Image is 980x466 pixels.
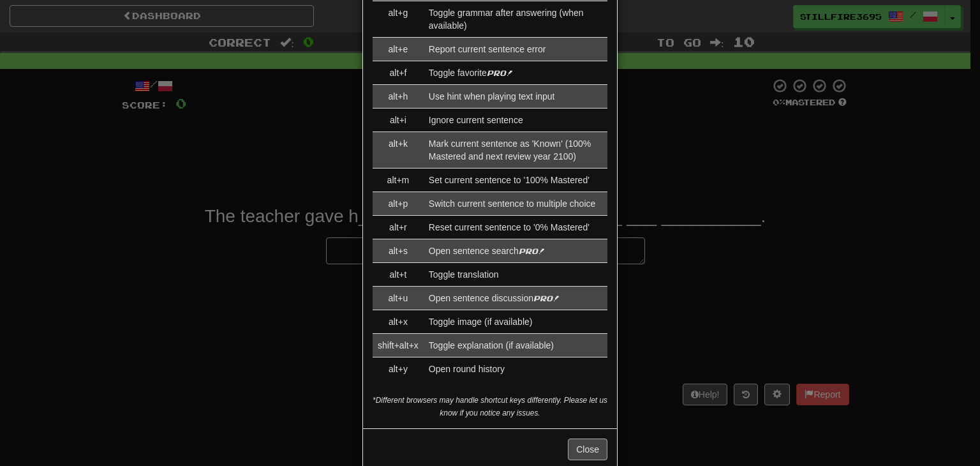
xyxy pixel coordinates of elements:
td: Mark current sentence as 'Known' (100% Mastered and next review year 2100) [424,132,607,169]
td: alt+f [373,61,424,85]
td: Ignore current sentence [424,109,607,132]
td: alt+y [373,357,424,381]
td: alt+p [373,192,424,216]
td: Toggle explanation (if available) [424,334,607,357]
td: alt+r [373,216,424,239]
td: alt+i [373,109,424,132]
td: alt+m [373,169,424,192]
td: alt+h [373,85,424,109]
td: Use hint when playing text input [424,85,607,109]
td: alt+e [373,38,424,61]
td: Open sentence search [424,239,607,263]
em: Pro! [487,68,512,77]
td: Report current sentence error [424,38,607,61]
td: alt+s [373,239,424,263]
td: Open round history [424,357,607,381]
td: Switch current sentence to multiple choice [424,192,607,216]
td: alt+x [373,310,424,334]
td: Toggle grammar after answering (when available) [424,1,607,38]
td: alt+k [373,132,424,169]
em: Pro! [519,246,544,255]
td: alt+t [373,263,424,287]
button: Close [568,439,607,460]
td: alt+u [373,287,424,310]
td: alt+g [373,1,424,38]
em: Pro! [533,294,559,303]
td: Reset current sentence to '0% Mastered' [424,216,607,239]
td: Toggle image (if available) [424,310,607,334]
td: Set current sentence to '100% Mastered' [424,169,607,192]
td: shift+alt+x [373,334,424,357]
small: *Different browsers may handle shortcut keys differently. Please let us know if you notice any is... [373,396,607,417]
td: Open sentence discussion [424,287,607,310]
td: Toggle favorite [424,61,607,85]
td: Toggle translation [424,263,607,287]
